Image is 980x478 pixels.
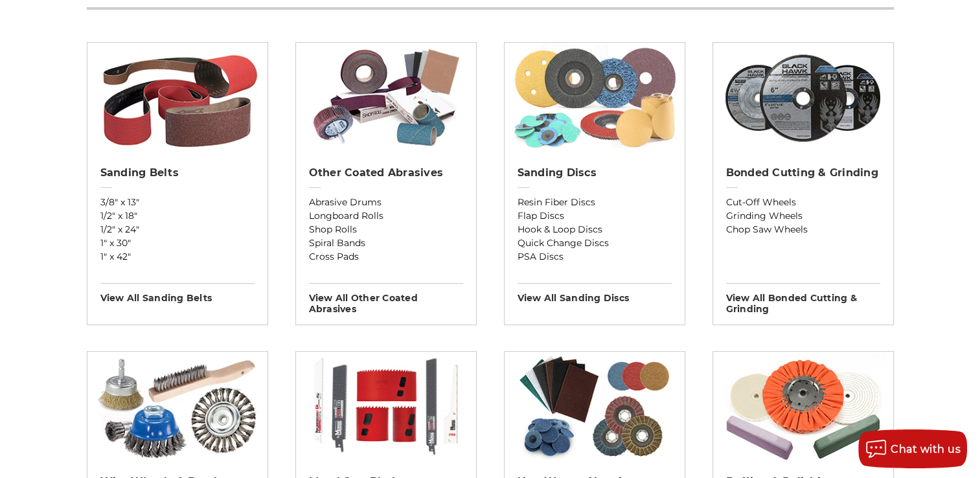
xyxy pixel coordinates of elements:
[100,236,255,250] a: 1" x 30"
[309,223,463,236] a: Shop Rolls
[100,250,255,264] a: 1" x 42"
[510,352,678,462] img: Non-woven Abrasives
[100,196,255,209] a: 3/8" x 13"
[891,443,961,455] span: Chat with us
[518,196,672,209] a: Resin Fiber Discs
[726,209,880,223] a: Grinding Wheels
[726,166,880,179] h2: Bonded Cutting & Grinding
[309,166,463,179] h2: Other Coated Abrasives
[100,166,255,179] h2: Sanding Belts
[302,352,470,462] img: Metal Saw Blades
[309,209,463,223] a: Longboard Rolls
[309,236,463,250] a: Spiral Bands
[518,166,672,179] h2: Sanding Discs
[518,250,672,264] a: PSA Discs
[510,43,678,153] img: Sanding Discs
[302,43,470,153] img: Other Coated Abrasives
[858,429,967,468] button: Chat with us
[518,209,672,223] a: Flap Discs
[518,236,672,250] a: Quick Change Discs
[309,196,463,209] a: Abrasive Drums
[309,283,463,315] h3: View All other coated abrasives
[726,196,880,209] a: Cut-Off Wheels
[100,283,255,304] h3: View All sanding belts
[93,43,261,153] img: Sanding Belts
[518,223,672,236] a: Hook & Loop Discs
[518,283,672,304] h3: View All sanding discs
[726,223,880,236] a: Chop Saw Wheels
[719,43,887,153] img: Bonded Cutting & Grinding
[100,223,255,236] a: 1/2" x 24"
[309,250,463,264] a: Cross Pads
[726,283,880,315] h3: View All bonded cutting & grinding
[93,352,261,462] img: Wire Wheels & Brushes
[100,209,255,223] a: 1/2" x 18"
[719,352,887,462] img: Buffing & Polishing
